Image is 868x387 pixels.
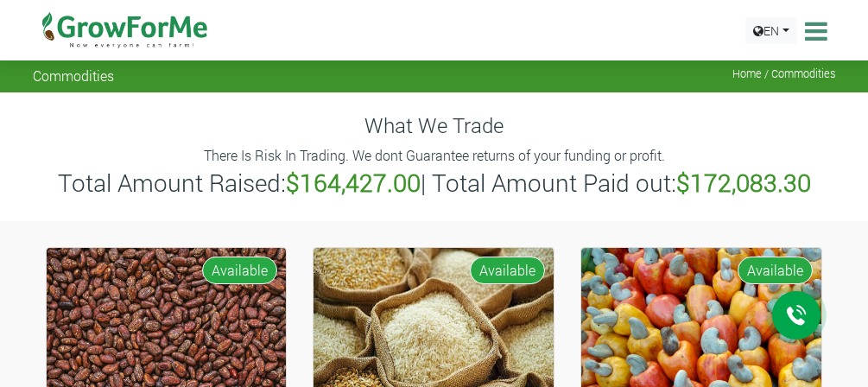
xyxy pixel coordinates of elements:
a: EN [745,17,797,44]
span: Available [470,257,545,284]
span: Available [738,257,813,284]
span: Home / Commodities [732,67,836,80]
b: $164,427.00 [286,167,421,199]
span: Commodities [33,67,114,84]
span: Available [202,257,277,284]
h4: What We Trade [33,113,836,138]
b: $172,083.30 [676,167,811,199]
h3: Total Amount Raised: | Total Amount Paid out: [35,168,833,198]
p: There Is Risk In Trading. We dont Guarantee returns of your funding or profit. [35,145,833,166]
